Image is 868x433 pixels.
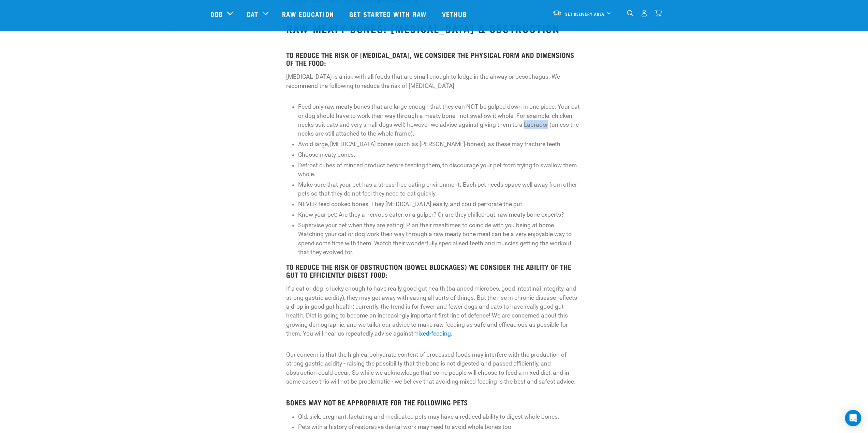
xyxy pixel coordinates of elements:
a: Dog [210,9,223,19]
li: Feed only raw meaty bones that are large enough that they can NOT be gulped down in one piece. Yo... [298,102,582,138]
h4: BONES MAY NOT BE APPROPRIATE FOR THE FOLLOWING PETS [286,398,582,406]
img: home-icon@2x.png [654,10,662,17]
li: NEVER feed cooked bones: They [MEDICAL_DATA] easily, and could perforate the gut. [298,200,582,208]
a: Cat [247,9,258,19]
img: van-moving.png [553,10,562,16]
p: If a cat or dog is lucky enough to have really good gut health (balanced microbes, good intestina... [286,284,582,338]
img: home-icon-1@2x.png [627,10,633,16]
li: Supervise your pet when they are eating! Plan their mealtimes to coincide with you being at home.... [298,221,582,257]
li: Pets with a history of restorative dental work may need to avoid whole bones too. [298,422,582,431]
li: Old, sick, pregnant, lactating and medicated pets may have a reduced ability to digest whole bones. [298,412,582,421]
h4: TO REDUCE THE RISK OF [MEDICAL_DATA], WE CONSIDER THE PHYSICAL FORM AND DIMENSIONS OF THE FOOD: [286,51,582,67]
a: Get started with Raw [342,0,435,28]
span: Set Delivery Area [565,13,605,15]
h4: TO REDUCE THE RISK OF OBSTRUCTION (BOWEL BLOCKAGES) WE CONSIDER THE ABILITY OF THE GUT TO EFFICIE... [286,263,582,279]
li: Make sure that your pet has a stress-free eating environment. Each pet needs space well away from... [298,180,582,198]
li: Know your pet: Are they a nervous eater, or a gulper? Or are they chilled-out, raw meaty bone exp... [298,210,582,219]
a: mixed-feeding. [413,330,453,337]
li: Avoid large, [MEDICAL_DATA] bones (such as [PERSON_NAME]-bones), as these may fracture teeth. [298,140,582,149]
p: [MEDICAL_DATA] is a risk with all foods that are small enough to lodge in the airway or oesophagu... [286,72,582,90]
img: user.png [641,10,648,17]
li: Choose meaty bones. [298,150,582,159]
p: Our concern is that the high carbohydrate content of processed foods may interfere with the produ... [286,350,582,386]
a: Vethub [435,0,475,28]
div: Open Intercom Messenger [845,410,861,426]
li: Defrost cubes of minced product before feeding them, to discourage your pet from trying to swallo... [298,161,582,179]
a: Raw Education [275,0,342,28]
